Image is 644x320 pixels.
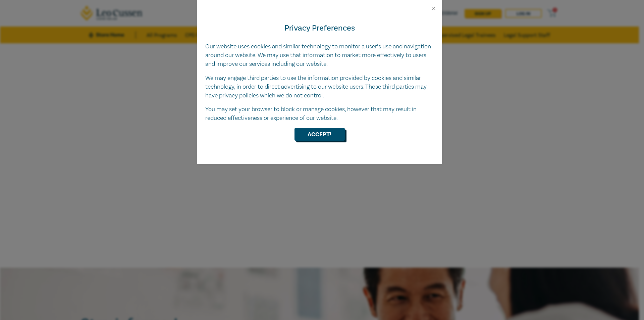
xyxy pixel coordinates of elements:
[431,5,437,11] button: Close
[205,42,434,68] p: Our website uses cookies and similar technology to monitor a user’s use and navigation around our...
[294,128,345,141] button: Accept!
[205,22,434,34] h4: Privacy Preferences
[205,105,434,123] p: You may set your browser to block or manage cookies, however that may result in reduced effective...
[205,74,434,100] p: We may engage third parties to use the information provided by cookies and similar technology, in...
